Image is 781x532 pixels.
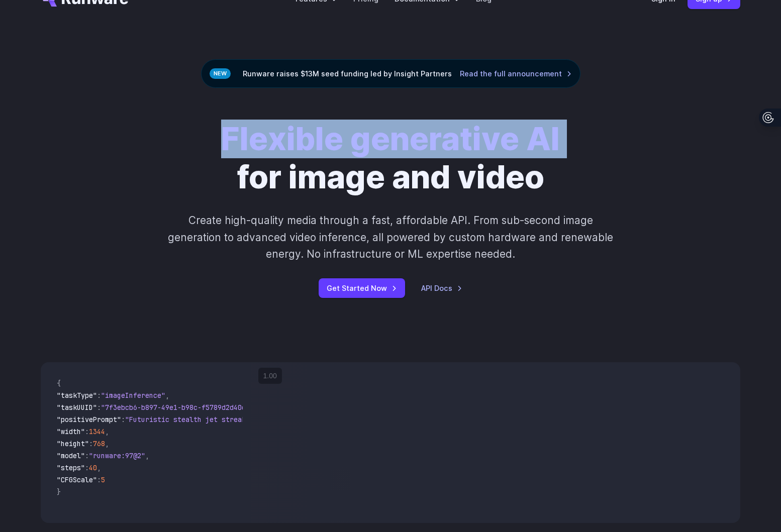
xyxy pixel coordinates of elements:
span: } [57,487,61,496]
span: 40 [89,463,97,472]
span: 5 [101,475,105,484]
span: { [57,379,61,388]
span: : [121,415,125,424]
span: : [97,391,101,400]
span: "taskUUID" [57,403,97,412]
span: 768 [93,439,105,448]
span: "width" [57,427,85,436]
span: , [165,391,169,400]
a: Read the full announcement [460,68,572,79]
span: "Futuristic stealth jet streaking through a neon-lit cityscape with glowing purple exhaust" [125,415,491,424]
span: , [145,451,149,460]
span: "positivePrompt" [57,415,121,424]
span: , [105,427,109,436]
span: "CFGScale" [57,475,97,484]
span: : [85,427,89,436]
span: "runware:97@2" [89,451,145,460]
span: 1344 [89,427,105,436]
span: : [97,475,101,484]
span: : [89,439,93,448]
strong: Flexible generative AI [221,120,560,158]
span: "taskType" [57,391,97,400]
span: "imageInference" [101,391,165,400]
div: Runware raises $13M seed funding led by Insight Partners [201,59,580,88]
span: "model" [57,451,85,460]
span: , [97,463,101,472]
a: Get Started Now [319,278,405,298]
span: , [105,439,109,448]
span: "7f3ebcb6-b897-49e1-b98c-f5789d2d40d7" [101,403,254,412]
span: : [97,403,101,412]
p: Create high-quality media through a fast, affordable API. From sub-second image generation to adv... [167,212,615,262]
span: : [85,463,89,472]
a: API Docs [421,282,462,294]
span: "steps" [57,463,85,472]
span: "height" [57,439,89,448]
span: : [85,451,89,460]
h1: for image and video [221,120,560,196]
